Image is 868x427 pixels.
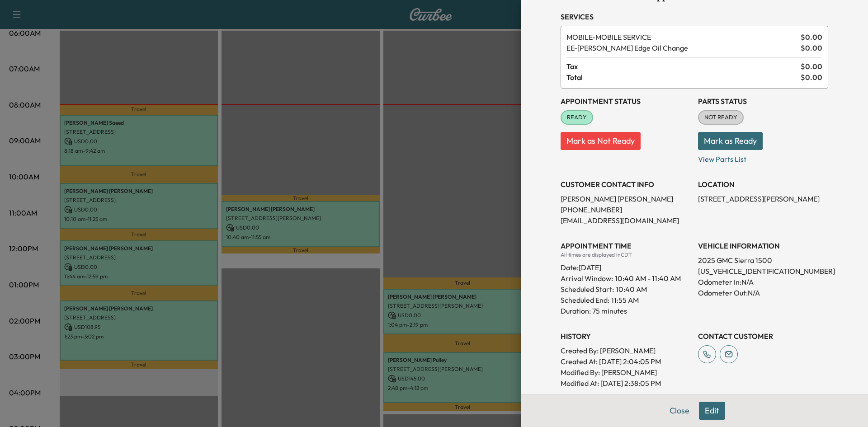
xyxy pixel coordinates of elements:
h3: LOCATION [698,179,828,190]
h3: Services [561,11,828,22]
h3: VEHICLE INFORMATION [698,240,828,251]
p: [STREET_ADDRESS][PERSON_NAME] [698,193,828,204]
p: Modified By : [PERSON_NAME] [561,367,691,378]
button: Mark as Ready [698,132,763,150]
span: READY [561,113,592,122]
p: Odometer Out: N/A [698,287,828,298]
span: Total [566,72,801,83]
span: Tax [566,61,801,72]
p: Odometer In: N/A [698,277,828,287]
p: [US_VEHICLE_IDENTIFICATION_NUMBER] [698,266,828,277]
span: 10:40 AM - 11:40 AM [615,273,681,284]
p: Arrival Window: [561,273,691,284]
h3: APPOINTMENT TIME [561,240,691,251]
span: MOBILE SERVICE [566,32,797,42]
p: Created By : [PERSON_NAME] [561,345,691,356]
p: [EMAIL_ADDRESS][DOMAIN_NAME] [561,215,691,226]
span: $ 0.00 [801,72,822,83]
p: 2025 GMC Sierra 1500 [698,255,828,266]
button: Close [664,402,695,420]
button: Mark as Not Ready [561,132,641,150]
p: Created At : [DATE] 2:04:05 PM [561,356,691,367]
span: $ 0.00 [801,32,822,42]
span: $ 0.00 [801,61,822,72]
p: Scheduled End: [561,295,609,305]
h3: Appointment Status [561,96,691,107]
p: Modified At : [DATE] 2:38:05 PM [561,378,691,389]
p: Scheduled Start: [561,284,614,295]
h3: History [561,331,691,342]
span: Ewing Edge Oil Change [566,42,797,53]
h3: Parts Status [698,96,828,107]
p: 11:55 AM [611,295,639,305]
h3: CONTACT CUSTOMER [698,331,828,342]
h3: CUSTOMER CONTACT INFO [561,179,691,190]
p: [PHONE_NUMBER] [561,204,691,215]
p: Duration: 75 minutes [561,305,691,316]
span: $ 0.00 [801,42,822,53]
div: All times are displayed in CDT [561,251,691,258]
p: View Parts List [698,150,828,164]
span: NOT READY [699,113,743,122]
button: Edit [699,402,725,420]
div: Date: [DATE] [561,258,691,273]
p: [PERSON_NAME] [PERSON_NAME] [561,193,691,204]
p: 10:40 AM [616,284,647,295]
